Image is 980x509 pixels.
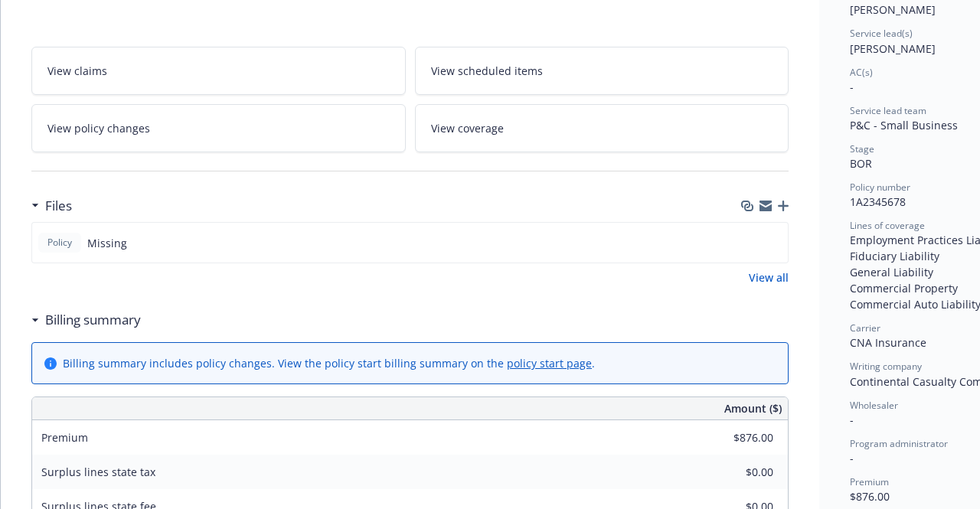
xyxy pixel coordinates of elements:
span: Premium [41,430,88,445]
span: Service lead team [850,104,926,117]
span: View claims [47,63,107,79]
span: P&C - Small Business [850,118,958,132]
span: - [850,80,854,94]
span: Policy number [850,181,910,194]
div: Billing summary includes policy changes. View the policy start billing summary on the . [63,355,595,371]
input: 0.00 [683,461,782,484]
h3: Billing summary [45,310,141,330]
span: AC(s) [850,66,873,79]
span: Service lead(s) [850,27,913,40]
span: Amount ($) [724,400,782,416]
div: Files [31,196,72,216]
span: - [850,413,854,427]
span: Carrier [850,321,880,334]
div: Billing summary [31,310,141,330]
span: CNA Insurance [850,335,926,350]
a: View all [749,269,789,285]
span: Lines of coverage [850,219,925,232]
span: 1A2345678 [850,194,906,209]
a: View scheduled items [415,47,789,95]
span: $876.00 [850,489,890,504]
span: Program administrator [850,437,948,450]
span: Stage [850,142,874,155]
span: Writing company [850,360,922,373]
span: - [850,451,854,465]
span: View policy changes [47,120,150,136]
span: View coverage [431,120,504,136]
span: [PERSON_NAME] [850,41,936,56]
span: Policy [44,236,75,250]
h3: Files [45,196,72,216]
span: Wholesaler [850,399,898,412]
a: View policy changes [31,104,406,152]
a: View coverage [415,104,789,152]
span: BOR [850,156,872,171]
span: View scheduled items [431,63,543,79]
a: View claims [31,47,406,95]
a: policy start page [507,356,592,370]
span: Surplus lines state tax [41,465,155,479]
span: Premium [850,475,889,488]
input: 0.00 [683,426,782,449]
span: Missing [87,235,127,251]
